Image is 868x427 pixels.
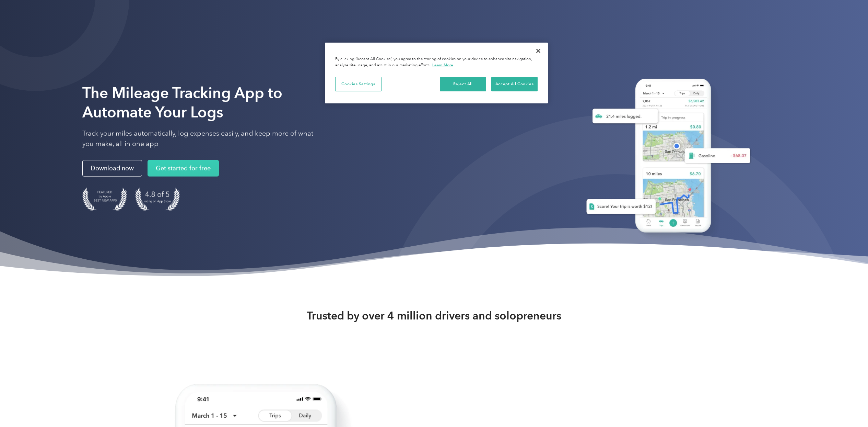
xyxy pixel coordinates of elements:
[82,188,127,211] img: Badge for Featured by Apple Best New Apps
[82,128,322,149] p: Track your miles automatically, log expenses easily, and keep more of what you make, all in one app
[575,72,756,243] img: Everlance, mileage tracker app, expense tracking app
[491,77,538,91] button: Accept All Cookies
[148,160,219,177] a: Get started for free
[335,77,382,91] button: Cookies Settings
[135,188,180,211] img: 4.9 out of 5 stars on the app store
[82,84,282,121] strong: The Mileage Tracking App to Automate Your Logs
[325,43,548,103] div: Cookie banner
[82,160,142,177] a: Download now
[335,56,538,68] div: By clicking “Accept All Cookies”, you agree to the storing of cookies on your device to enhance s...
[531,43,546,58] button: Close
[432,63,453,67] a: More information about your privacy, opens in a new tab
[440,77,486,91] button: Reject All
[307,309,561,323] strong: Trusted by over 4 million drivers and solopreneurs
[325,43,548,103] div: Privacy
